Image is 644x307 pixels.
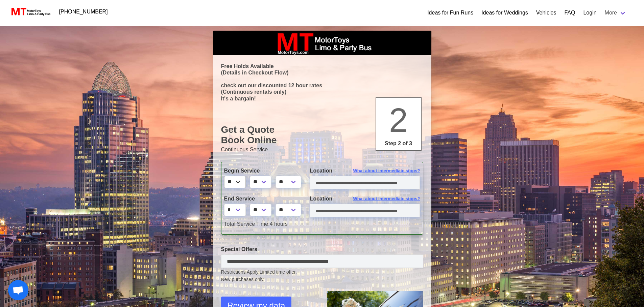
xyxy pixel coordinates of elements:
span: Total Service Time: [224,221,270,227]
p: Continuous Service [221,146,423,154]
label: End Service [224,195,300,203]
a: More [601,6,630,20]
p: (Details in Checkout Flow) [221,69,423,76]
span: What about intermediate stops? [353,167,420,174]
span: Limited time offer. [260,269,297,276]
span: 2 [389,101,408,139]
small: Restrictions Apply. [221,269,423,283]
a: Ideas for Fun Runs [427,9,473,17]
label: Begin Service [224,167,300,175]
span: New purchases only. [221,276,423,283]
p: Free Holds Available [221,63,423,69]
img: box_logo_brand.jpeg [271,31,373,55]
img: MotorToys Logo [9,7,51,17]
p: It's a bargain! [221,95,423,102]
h1: Get a Quote Book Online [221,124,423,146]
p: check out our discounted 12 hour rates [221,82,423,89]
span: Location [310,168,333,174]
a: FAQ [564,9,575,17]
div: Open chat [8,280,28,300]
a: Login [583,9,596,17]
p: Step 2 of 3 [379,140,418,148]
a: Vehicles [536,9,556,17]
span: Location [310,196,333,202]
a: Ideas for Weddings [481,9,528,17]
p: (Continuous rentals only) [221,89,423,95]
a: [PHONE_NUMBER] [55,5,112,19]
label: Special Offers [221,245,423,253]
div: 4 hours [219,220,425,228]
span: What about intermediate stops? [353,195,420,202]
